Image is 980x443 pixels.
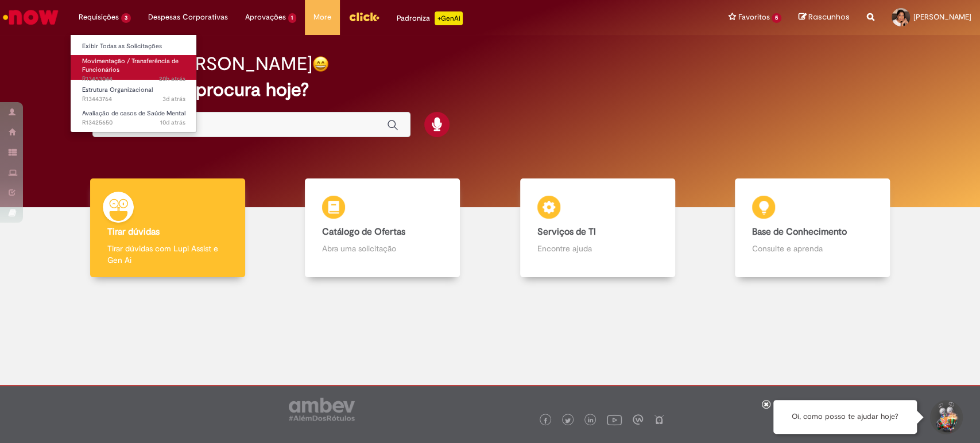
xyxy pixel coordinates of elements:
h2: O que você procura hoje? [92,80,888,100]
time: 18/08/2025 16:00:07 [160,118,185,127]
p: Consulte e aprenda [752,243,873,254]
a: Catálogo de Ofertas Abra uma solicitação [275,178,490,278]
span: Favoritos [738,11,769,23]
button: Iniciar Conversa de Suporte [928,400,963,434]
span: 5 [772,13,781,23]
a: Base de Conhecimento Consulte e aprenda [705,178,920,278]
span: [PERSON_NAME] [913,12,971,22]
span: R13453044 [82,75,185,84]
a: Exibir Todas as Solicitações [71,40,197,53]
a: Aberto R13425650 : Avaliação de casos de Saúde Mental [71,107,197,129]
span: Requisições [79,11,119,23]
img: click_logo_yellow_360x200.png [348,8,379,25]
img: logo_footer_linkedin.png [588,417,594,424]
a: Aberto R13443764 : Estrutura Organizacional [71,84,197,105]
b: Catálogo de Ofertas [322,226,405,238]
b: Serviços de TI [537,226,596,238]
span: Aprovações [245,11,286,23]
a: Rascunhos [799,12,850,23]
span: Movimentação / Transferência de Funcionários [82,57,179,75]
span: R13443764 [82,95,185,104]
span: 3 [121,13,131,23]
img: happy-face.png [312,56,329,72]
span: Estrutura Organizacional [82,86,153,94]
span: 1 [288,13,297,23]
a: Serviços de TI Encontre ajuda [490,178,705,278]
div: Oi, como posso te ajudar hoje? [773,400,917,434]
p: Encontre ajuda [537,243,658,254]
img: logo_footer_facebook.png [543,418,548,423]
span: Rascunhos [808,11,850,22]
span: 10d atrás [160,118,185,127]
img: ServiceNow [1,6,60,29]
span: More [313,11,331,23]
h2: Bom dia, [PERSON_NAME] [92,54,312,74]
span: 20h atrás [159,75,185,83]
a: Aberto R13453044 : Movimentação / Transferência de Funcionários [71,55,197,80]
p: Abra uma solicitação [322,243,443,254]
img: logo_footer_youtube.png [607,412,622,427]
span: R13425650 [82,118,185,127]
img: logo_footer_ambev_rotulo_gray.png [289,398,355,421]
span: Despesas Corporativas [148,11,228,23]
div: Padroniza [397,11,463,25]
span: 3d atrás [162,95,185,103]
b: Base de Conhecimento [752,226,847,238]
b: Tirar dúvidas [107,226,160,238]
span: Avaliação de casos de Saúde Mental [82,109,185,118]
p: +GenAi [435,11,463,25]
img: logo_footer_naosei.png [654,414,664,425]
p: Tirar dúvidas com Lupi Assist e Gen Ai [107,243,228,266]
ul: Requisições [70,34,197,133]
img: logo_footer_workplace.png [633,414,643,425]
time: 27/08/2025 15:12:03 [159,75,185,83]
img: logo_footer_twitter.png [565,418,571,423]
a: Tirar dúvidas Tirar dúvidas com Lupi Assist e Gen Ai [60,178,275,278]
time: 25/08/2025 11:29:04 [162,95,185,103]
